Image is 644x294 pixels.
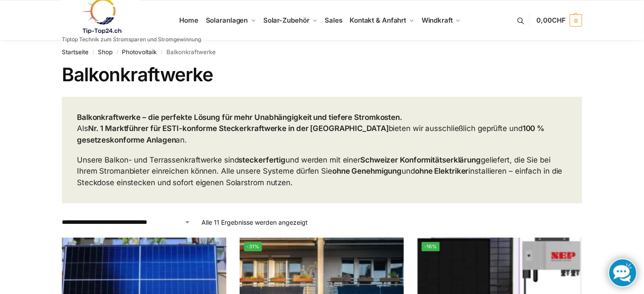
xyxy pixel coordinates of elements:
span: / [113,49,122,56]
a: Solar-Zubehör [260,0,321,40]
a: Sales [321,0,346,40]
span: Solar-Zubehör [263,16,310,24]
a: Shop [98,48,113,56]
span: / [157,49,166,56]
select: Shop-Reihenfolge [62,218,191,227]
span: Kontakt & Anfahrt [350,16,406,24]
span: Windkraft [422,16,453,24]
span: 0 [570,14,582,27]
p: Alle 11 Ergebnisse werden angezeigt [201,218,308,227]
nav: Breadcrumb [62,40,582,64]
h1: Balkonkraftwerke [62,64,582,86]
strong: Nr. 1 Marktführer für ESTI-konforme Steckerkraftwerke in der [GEOGRAPHIC_DATA] [88,124,389,133]
a: Startseite [62,48,89,56]
span: Sales [325,16,342,24]
a: Solaranlagen [202,0,259,40]
span: 0,00 [537,16,566,24]
strong: steckerfertig [239,155,286,164]
strong: 100 % gesetzeskonforme Anlagen [77,124,545,144]
a: Photovoltaik [122,48,157,56]
span: CHF [552,16,566,24]
p: Tiptop Technik zum Stromsparen und Stromgewinnung [62,37,201,42]
p: Als bieten wir ausschließlich geprüfte und an. [77,112,567,146]
a: Kontakt & Anfahrt [346,0,418,40]
strong: Schweizer Konformitätserklärung [360,155,481,164]
a: Windkraft [418,0,465,40]
p: Unsere Balkon- und Terrassenkraftwerke sind und werden mit einer geliefert, die Sie bei Ihrem Str... [77,155,567,189]
strong: ohne Genehmigung [332,167,402,175]
strong: ohne Elektriker [415,167,469,175]
span: Solaranlagen [206,16,248,24]
strong: Balkonkraftwerke – die perfekte Lösung für mehr Unabhängigkeit und tiefere Stromkosten. [77,113,402,122]
span: / [89,49,98,56]
a: 0,00CHF 0 [537,7,582,34]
